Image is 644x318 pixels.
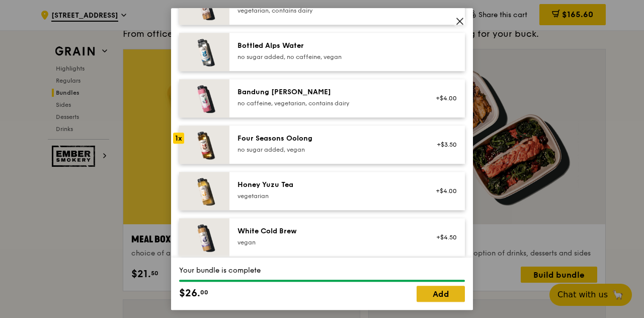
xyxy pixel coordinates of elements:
div: vegan [237,238,418,246]
img: daily_normal_HORZ-four-seasons-oolong.jpg [179,125,229,164]
img: daily_normal_honey-yuzu-tea.jpg [179,172,229,210]
div: no sugar added, vegan [237,146,418,154]
div: no sugar added, no caffeine, vegan [237,53,418,61]
div: vegetarian, contains dairy [237,7,418,15]
div: White Cold Brew [237,226,418,236]
div: Your bundle is complete [179,266,465,276]
div: Bandung [PERSON_NAME] [237,87,418,97]
div: no caffeine, vegetarian, contains dairy [237,99,418,107]
div: 1x [173,133,184,144]
div: Honey Yuzu Tea [237,180,418,190]
div: vegetarian [237,192,418,200]
img: daily_normal_HORZ-white-cold-brew.jpg [179,218,229,257]
img: daily_normal_HORZ-bottled-alps-water.jpg [179,33,229,71]
div: +$4.50 [430,233,457,241]
div: +$4.00 [430,187,457,195]
div: +$4.00 [430,94,457,102]
span: 00 [200,288,208,296]
img: daily_normal_HORZ-bandung-gao.jpg [179,79,229,117]
div: Bottled Alps Water [237,41,418,51]
div: +$3.50 [430,141,457,149]
span: $26. [179,286,200,301]
a: Add [417,286,465,302]
div: Four Seasons Oolong [237,134,418,144]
